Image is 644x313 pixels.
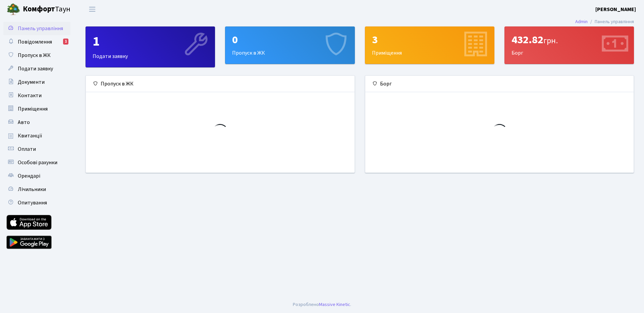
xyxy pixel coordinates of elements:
span: Лічильники [18,186,46,193]
div: Борг [505,27,634,64]
a: 0Пропуск в ЖК [225,26,355,64]
a: Подати заявку [3,62,70,75]
b: Комфорт [23,4,55,14]
a: Пропуск в ЖК [3,49,70,62]
div: Пропуск в ЖК [86,76,355,92]
a: Massive Kinetic [319,301,350,308]
span: Авто [18,119,30,126]
a: 1Подати заявку [86,26,215,67]
a: Особові рахунки [3,156,70,169]
a: Admin [575,18,588,25]
li: Панель управління [588,18,634,25]
div: 1 [93,34,208,50]
b: [PERSON_NAME] [595,6,636,13]
div: Пропуск в ЖК [225,27,354,64]
span: Панель управління [18,25,63,32]
span: грн. [543,35,558,47]
span: Особові рахунки [18,159,57,166]
a: Лічильники [3,183,70,196]
span: Орендарі [18,172,40,180]
a: Документи [3,75,70,89]
div: Розроблено . [293,301,351,308]
button: Переключити навігацію [84,4,101,15]
span: Документи [18,78,45,86]
a: [PERSON_NAME] [595,5,636,13]
a: Авто [3,116,70,129]
span: Квитанції [18,132,42,139]
span: Пропуск в ЖК [18,52,51,59]
img: logo.png [7,3,20,16]
a: Орендарі [3,169,70,183]
a: Приміщення [3,102,70,116]
span: Подати заявку [18,65,53,72]
a: 3Приміщення [365,26,494,64]
a: Панель управління [3,22,70,35]
a: Квитанції [3,129,70,142]
a: Оплати [3,142,70,156]
div: Борг [365,76,634,92]
span: Оплати [18,145,36,153]
a: Опитування [3,196,70,209]
span: Контакти [18,92,42,99]
span: Приміщення [18,105,48,113]
a: Контакти [3,89,70,102]
div: 1 [63,39,68,45]
span: Опитування [18,199,47,206]
span: Таун [23,4,70,15]
div: 0 [232,34,347,46]
nav: breadcrumb [565,15,644,29]
div: Приміщення [365,27,494,64]
a: Повідомлення1 [3,35,70,49]
div: 3 [372,34,487,46]
span: Повідомлення [18,38,52,46]
div: Подати заявку [86,27,215,67]
div: 432.82 [512,34,627,46]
